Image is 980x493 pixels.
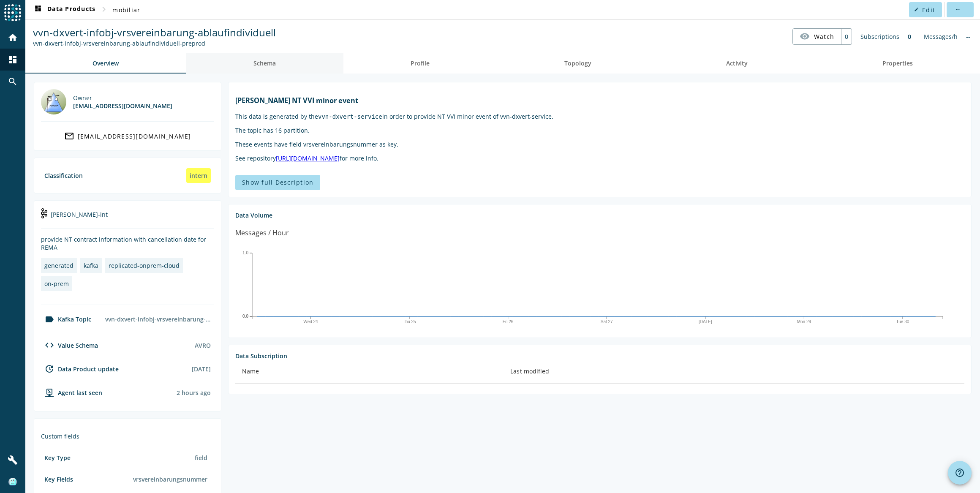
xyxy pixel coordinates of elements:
button: mobiliar [109,2,144,17]
mat-icon: home [8,33,18,43]
div: vrsvereinbarungsnummer [130,472,211,487]
div: [EMAIL_ADDRESS][DOMAIN_NAME] [73,102,172,110]
div: Messages / Hour [235,228,289,238]
p: This data is generated by the in order to provide NT VVI minor event of vvn-dxvert-service. [235,112,964,120]
div: generated [44,261,73,270]
text: Thu 25 [403,319,416,324]
span: Properties [882,60,913,66]
span: mobiliar [112,6,140,14]
div: Kafka Topic [41,314,91,324]
span: Overview [93,60,119,66]
button: Show full Description [235,175,320,190]
code: vvn-dxvert-service [318,113,382,120]
div: Data Subscription [235,352,964,360]
div: Kafka Topic: vvn-dxvert-infobj-vrsvereinbarung-ablaufindividuell-preprod [33,39,276,47]
a: [EMAIL_ADDRESS][DOMAIN_NAME] [41,128,214,144]
div: Value Schema [41,340,98,350]
div: 0 [841,29,852,44]
mat-icon: build [8,455,18,465]
mat-icon: help_outline [955,468,965,478]
mat-icon: dashboard [33,5,43,15]
span: Show full Description [242,178,313,186]
mat-icon: search [8,76,18,87]
text: Tue 30 [896,319,909,324]
span: Watch [814,29,834,44]
span: Topology [564,60,591,66]
text: Sat 27 [601,319,613,324]
div: [DATE] [192,365,211,373]
mat-icon: chevron_right [99,4,109,14]
div: agent-env-preprod [41,387,102,398]
mat-icon: label [44,314,54,324]
h1: [PERSON_NAME] NT VVI minor event [235,96,964,105]
a: [URL][DOMAIN_NAME] [276,154,340,162]
text: Mon 29 [797,319,811,324]
span: Data Products [33,5,95,15]
text: Fri 26 [503,319,514,324]
div: Key Fields [44,475,73,483]
div: Data Volume [235,211,964,219]
text: Wed 24 [303,319,318,324]
div: Subscriptions [856,28,904,45]
text: [DATE] [699,319,712,324]
div: AVRO [195,341,211,349]
div: 0 [904,28,915,45]
div: provide NT contract information with cancellation date for REMA [41,235,214,251]
mat-icon: edit [914,7,919,12]
div: on-prem [44,280,69,288]
span: vvn-dxvert-infobj-vrsvereinbarung-ablaufindividuell [33,25,276,39]
div: [EMAIL_ADDRESS][DOMAIN_NAME] [78,132,191,140]
span: Activity [726,60,748,66]
img: kafka-int [41,208,47,218]
img: spoud-logo.svg [4,4,21,21]
button: Data Products [30,2,99,17]
div: kafka [84,261,98,270]
div: Classification [44,172,83,180]
div: Custom fields [41,432,214,440]
th: Last modified [504,360,964,384]
div: vvn-dxvert-infobj-vrsvereinbarung-ablaufindividuell-preprod [102,312,214,327]
span: Edit [922,6,935,14]
img: lotus@mobi.ch [41,89,66,114]
div: [PERSON_NAME]-int [41,207,214,229]
th: Name [235,360,504,384]
div: Agents typically reports every 15min to 1h [177,389,211,397]
mat-icon: mail_outline [64,131,74,141]
div: Key Type [44,454,71,462]
div: No information [962,28,975,45]
img: 2655eea025f51b9e8c628ea164e43457 [8,478,17,486]
div: intern [186,168,211,183]
p: These events have field vrsvereinbarungsnummer as key. [235,140,964,148]
span: Schema [253,60,276,66]
mat-icon: update [44,364,54,374]
mat-icon: more_horiz [955,7,960,12]
p: The topic has 16 partition. [235,126,964,134]
div: Data Product update [41,364,119,374]
text: 0.0 [242,314,248,319]
p: See repository for more info. [235,154,964,162]
mat-icon: visibility [800,31,810,41]
text: 1.0 [242,251,248,255]
div: replicated-onprem-cloud [109,261,180,270]
div: Messages/h [920,28,962,45]
mat-icon: dashboard [8,54,18,65]
button: Edit [909,2,942,17]
span: Profile [411,60,430,66]
div: field [191,450,211,465]
div: Owner [73,94,172,102]
mat-icon: code [44,340,54,350]
button: Watch [793,29,841,44]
